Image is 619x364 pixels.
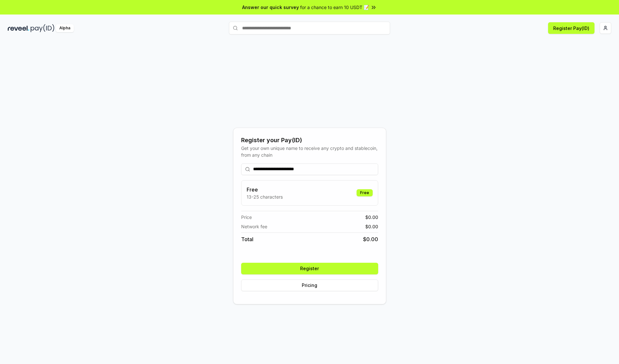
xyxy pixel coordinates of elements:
[365,223,378,230] span: $ 0.00
[300,4,369,11] span: for a chance to earn 10 USDT 📝
[548,22,594,34] button: Register Pay(ID)
[241,223,267,230] span: Network fee
[56,24,74,32] div: Alpha
[31,24,54,32] img: pay_id
[241,145,378,158] div: Get your own unique name to receive any crypto and stablecoin, from any chain
[241,136,378,145] div: Register your Pay(ID)
[241,214,252,221] span: Price
[242,4,299,11] span: Answer our quick survey
[241,280,378,291] button: Pricing
[241,235,253,243] span: Total
[247,186,283,193] h3: Free
[363,235,378,243] span: $ 0.00
[357,189,373,196] div: Free
[247,193,283,200] p: 13-25 characters
[241,263,378,274] button: Register
[8,24,29,32] img: reveel_dark
[365,214,378,221] span: $ 0.00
